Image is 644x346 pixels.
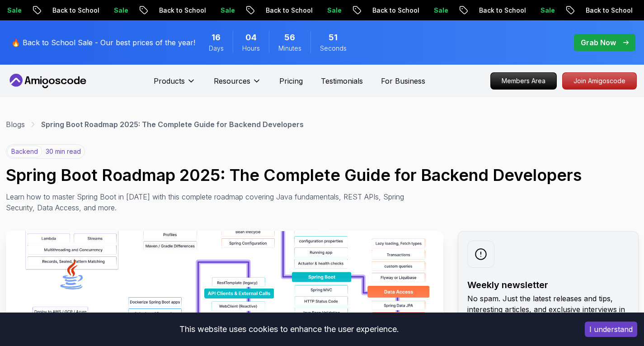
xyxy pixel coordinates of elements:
p: Learn how to master Spring Boot in [DATE] with this complete roadmap covering Java fundamentals, ... [6,191,411,213]
p: Sale [317,6,346,15]
p: Back to School [362,6,423,15]
p: Back to School [575,6,637,15]
span: 16 Days [212,31,221,44]
button: Products [154,76,196,94]
p: 30 min read [46,147,81,156]
p: 🔥 Back to School Sale - Our best prices of the year! [11,37,195,48]
a: Pricing [279,76,303,86]
a: Members Area [490,72,557,90]
button: Resources [214,76,261,94]
span: 56 Minutes [284,31,295,44]
h1: Spring Boot Roadmap 2025: The Complete Guide for Backend Developers [6,166,639,184]
p: No spam. Just the latest releases and tips, interesting articles, and exclusive interviews in you... [467,293,629,326]
span: Hours [242,44,260,53]
span: Minutes [278,44,301,53]
p: Grab Now [581,37,616,48]
p: Sale [210,6,239,15]
a: Testimonials [321,76,363,86]
div: This website uses cookies to enhance the user experience. [7,319,571,339]
span: Days [209,44,224,53]
a: Blogs [6,119,25,130]
span: 4 Hours [245,31,257,44]
p: Back to School [469,6,530,15]
p: Back to School [42,6,103,15]
p: Spring Boot Roadmap 2025: The Complete Guide for Backend Developers [41,119,304,130]
a: For Business [381,76,425,86]
p: Sale [530,6,559,15]
p: Products [154,76,185,86]
span: Seconds [320,44,347,53]
p: Sale [103,6,132,15]
p: Members Area [491,73,556,89]
span: 51 Seconds [329,31,338,44]
button: Accept cookies [585,322,637,337]
p: Back to School [255,6,317,15]
p: backend [7,146,42,157]
h2: Weekly newsletter [467,279,629,291]
p: Back to School [149,6,210,15]
p: Resources [214,76,250,86]
p: Sale [423,6,452,15]
a: Join Amigoscode [562,72,637,90]
p: Join Amigoscode [563,73,636,89]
